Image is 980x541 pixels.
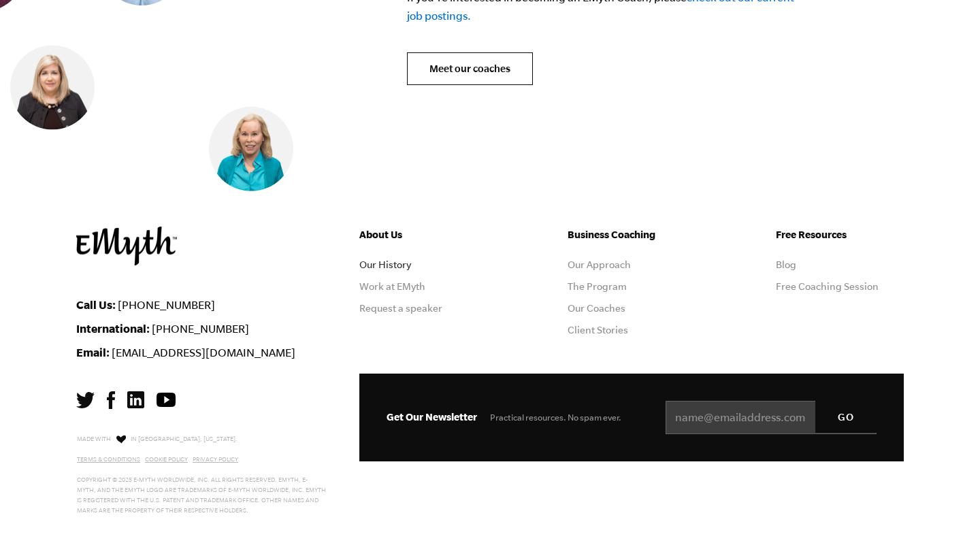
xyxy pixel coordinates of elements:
[116,435,126,444] img: Love
[76,298,116,311] strong: Call Us:
[209,107,293,191] img: Lynn Goza, EMyth Business Coach
[359,281,425,292] a: Work at EMyth
[118,299,215,311] a: [PHONE_NUMBER]
[815,401,877,433] input: GO
[776,227,904,243] h5: Free Resources
[568,227,696,243] h5: Business Coaching
[407,52,533,85] a: Meet our coaches
[776,281,879,292] a: Free Coaching Session
[359,227,487,243] h5: About Us
[76,392,95,408] img: Twitter
[776,259,796,270] a: Blog
[77,432,327,516] p: Made with in [GEOGRAPHIC_DATA], [US_STATE]. Copyright © 2025 E-Myth Worldwide, Inc. All rights re...
[76,227,177,265] img: EMyth
[359,259,411,270] a: Our History
[107,391,115,409] img: Facebook
[490,412,621,423] span: Practical resources. No spam ever.
[568,325,628,335] a: Client Stories
[76,346,110,359] strong: Email:
[666,401,877,435] input: name@emailaddress.com
[152,323,249,335] a: [PHONE_NUMBER]
[127,391,144,408] img: LinkedIn
[193,456,238,463] a: Privacy Policy
[10,46,95,130] img: Tricia Amara, EMyth Business Coach
[145,456,188,463] a: Cookie Policy
[568,259,631,270] a: Our Approach
[112,346,295,359] a: [EMAIL_ADDRESS][DOMAIN_NAME]
[568,281,627,292] a: The Program
[568,303,625,314] a: Our Coaches
[157,393,176,407] img: YouTube
[77,456,140,463] a: Terms & Conditions
[76,322,150,335] strong: International:
[387,411,477,423] span: Get Our Newsletter
[359,303,442,314] a: Request a speaker
[912,476,980,541] iframe: Chat Widget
